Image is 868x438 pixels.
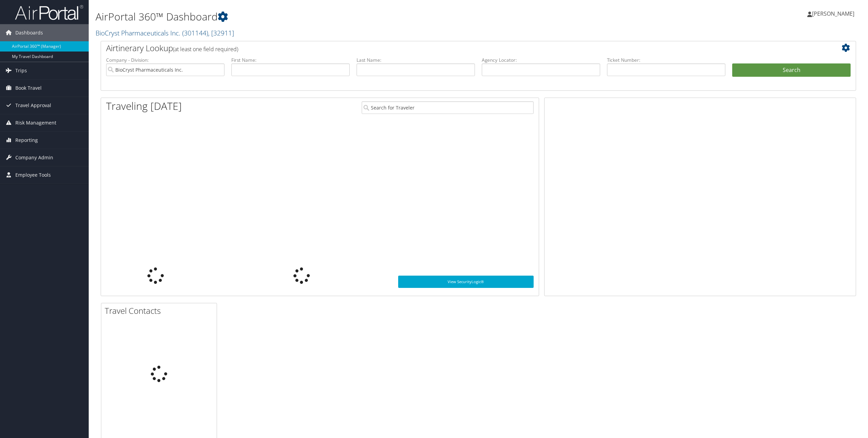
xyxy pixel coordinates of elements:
span: Dashboards [15,24,43,41]
label: Last Name: [357,57,475,63]
span: , [ 32911 ] [208,28,234,38]
label: Ticket Number: [607,57,725,63]
label: Agency Locator: [482,57,600,63]
span: Risk Management [15,114,56,131]
span: ( 301144 ) [182,28,208,38]
span: [PERSON_NAME] [812,10,854,17]
button: Search [732,63,851,77]
span: Book Travel [15,79,42,97]
img: airportal-logo.png [15,4,83,20]
h2: Airtinerary Lookup [106,42,788,54]
a: View SecurityLogic® [398,276,534,288]
a: BioCryst Pharmaceuticals Inc. [96,28,234,38]
span: (at least one field required) [173,45,238,53]
input: Search for Traveler [362,101,534,114]
h1: Traveling [DATE] [106,99,182,113]
h1: AirPortal 360™ Dashboard [96,10,606,24]
span: Trips [15,62,27,79]
h2: Travel Contacts [105,305,217,317]
span: Company Admin [15,149,53,166]
a: [PERSON_NAME] [807,3,861,24]
label: First Name: [231,57,350,63]
label: Company - Division: [106,57,225,63]
span: Employee Tools [15,166,51,184]
span: Reporting [15,132,38,149]
span: Travel Approval [15,97,51,114]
